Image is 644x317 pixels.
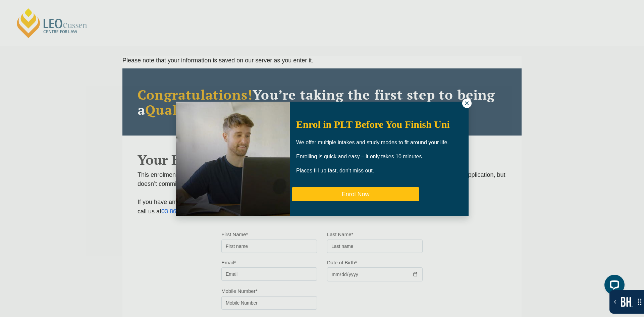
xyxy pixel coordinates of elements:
[292,187,419,201] button: Enrol Now
[599,272,627,300] iframe: LiveChat chat widget
[462,99,472,108] button: Close
[176,102,290,216] img: Woman in yellow blouse holding folders looking to the right and smiling
[296,168,374,173] span: Places fill up fast, don’t miss out.
[296,119,450,130] span: Enrol in PLT Before You Finish Uni
[296,140,449,145] span: We offer multiple intakes and study modes to fit around your life.
[296,154,423,159] span: Enrolling is quick and easy – it only takes 10 minutes.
